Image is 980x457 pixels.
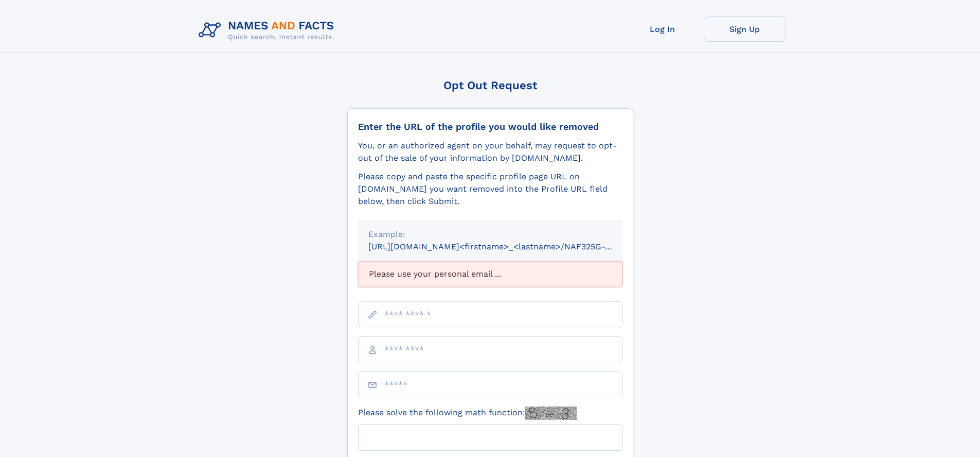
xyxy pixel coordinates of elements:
label: Please solve the following math function: [358,407,577,420]
div: Please copy and paste the specific profile page URL on [DOMAIN_NAME] you want removed into the Pr... [358,171,622,208]
div: Opt Out Request [347,79,633,92]
small: [URL][DOMAIN_NAME]<firstname>_<lastname>/NAF325G-xxxxxxxx [368,242,642,251]
a: Sign Up [704,16,786,42]
div: You, or an authorized agent on your behalf, may request to opt-out of the sale of your informatio... [358,140,622,164]
img: Logo Names and Facts [194,16,343,44]
div: Enter the URL of the profile you would like removed [358,121,622,132]
a: Log In [621,16,704,42]
div: Please use your personal email ... [358,261,622,287]
div: Example: [368,228,612,241]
